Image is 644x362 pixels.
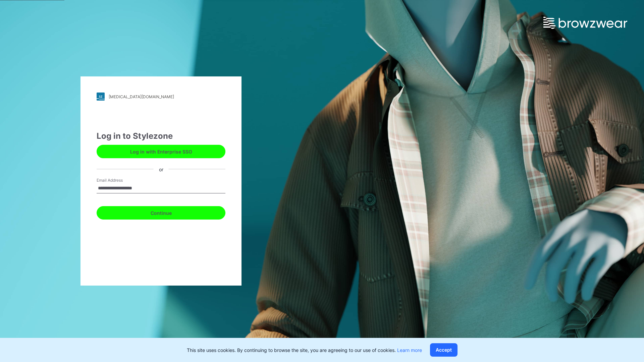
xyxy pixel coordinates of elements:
[97,130,225,142] div: Log in to Stylezone
[97,177,144,183] label: Email Address
[154,166,169,173] div: or
[543,17,627,29] img: browzwear-logo.e42bd6dac1945053ebaf764b6aa21510.svg
[109,94,174,99] div: [MEDICAL_DATA][DOMAIN_NAME]
[97,93,105,101] img: stylezone-logo.562084cfcfab977791bfbf7441f1a819.svg
[430,343,458,357] button: Accept
[397,347,422,353] a: Learn more
[187,347,422,354] p: This site uses cookies. By continuing to browse the site, you are agreeing to our use of cookies.
[97,93,225,101] a: [MEDICAL_DATA][DOMAIN_NAME]
[97,145,225,158] button: Log in with Enterprise SSO
[97,206,225,220] button: Continue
